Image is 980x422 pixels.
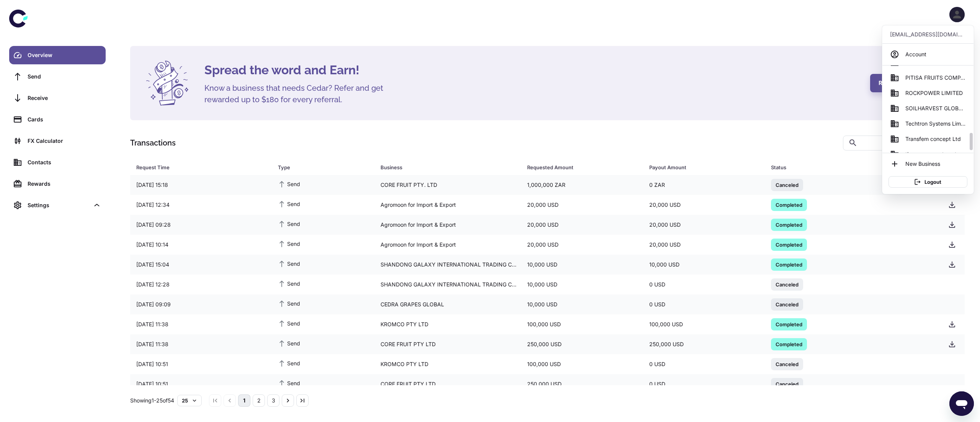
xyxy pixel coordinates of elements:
span: timsun concept venture [905,150,965,159]
a: Account [885,47,970,62]
span: SOILHARVEST GLOBAL BUSINESS SERVICES [905,104,966,113]
span: PITISA FRUITS COMPANY NIGERIA LIMITED [905,74,966,82]
span: Techtron Systems Limited [905,119,966,128]
li: New Business [885,156,970,172]
p: [EMAIL_ADDRESS][DOMAIN_NAME] [890,30,966,39]
span: ROCKPOWER LIMITED [905,89,963,97]
iframe: Button to launch messaging window [949,391,974,416]
button: Logout [889,176,967,188]
span: Transfem concept Ltd [905,135,961,143]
